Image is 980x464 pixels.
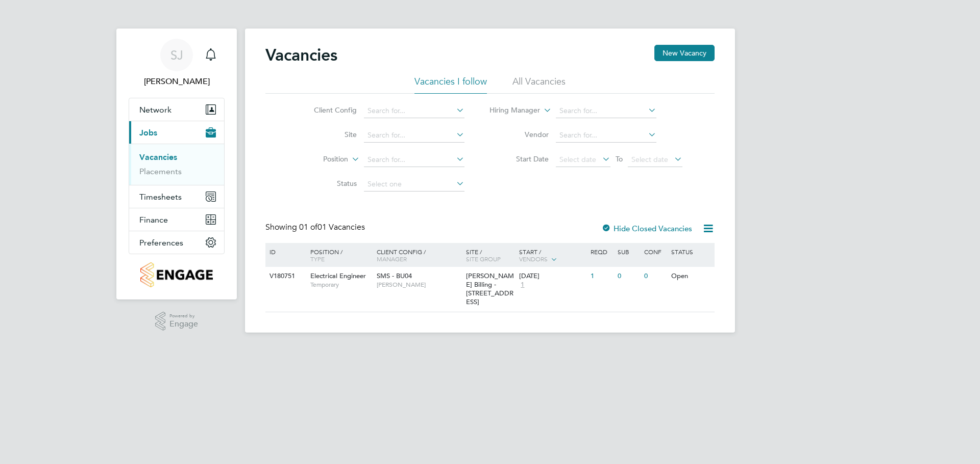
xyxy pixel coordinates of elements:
[139,105,171,115] span: Network
[265,222,367,233] div: Showing
[364,153,464,167] input: Search for...
[377,271,412,280] span: SMS - BU04
[556,128,656,143] input: Search for...
[299,222,317,232] span: 01 of
[631,155,668,164] span: Select date
[129,98,224,121] button: Network
[556,104,656,118] input: Search for...
[155,312,199,331] a: Powered byEngage
[519,272,585,281] div: [DATE]
[310,281,372,289] span: Temporary
[466,271,514,306] span: [PERSON_NAME] Billing - [STREET_ADDRESS]
[303,243,374,267] div: Position /
[139,238,183,248] span: Preferences
[615,243,642,260] div: Sub
[267,267,303,286] div: V180751
[170,48,183,62] span: SJ
[669,243,713,260] div: Status
[139,192,182,202] span: Timesheets
[139,167,182,176] a: Placements
[669,267,713,286] div: Open
[512,75,566,94] li: All Vacancies
[588,243,615,260] div: Reqd
[139,128,157,138] span: Jobs
[298,179,357,188] label: Status
[169,312,198,320] span: Powered by
[364,177,464,192] input: Select one
[129,39,225,88] a: SJ[PERSON_NAME]
[466,255,501,263] span: Site Group
[116,29,237,299] nav: Main navigation
[364,128,464,143] input: Search for...
[129,144,224,185] div: Jobs
[588,267,615,286] div: 1
[601,224,692,233] label: Hide Closed Vacancies
[642,267,668,286] div: 0
[310,271,366,280] span: Electrical Engineer
[517,243,588,268] div: Start /
[490,154,549,163] label: Start Date
[377,281,461,289] span: [PERSON_NAME]
[559,155,596,164] span: Select date
[298,130,357,139] label: Site
[298,105,357,115] label: Client Config
[140,262,212,287] img: smartmanagedsolutions-logo-retina.png
[129,185,224,208] button: Timesheets
[642,243,668,260] div: Conf
[615,267,642,286] div: 0
[139,215,168,225] span: Finance
[364,104,464,118] input: Search for...
[414,75,487,94] li: Vacancies I follow
[129,262,225,287] a: Go to home page
[463,243,517,267] div: Site /
[519,281,526,289] span: 1
[289,154,348,165] label: Position
[267,243,303,260] div: ID
[139,152,177,162] a: Vacancies
[374,243,463,267] div: Client Config /
[481,105,540,116] label: Hiring Manager
[169,320,198,329] span: Engage
[612,152,626,166] span: To
[129,231,224,254] button: Preferences
[129,208,224,231] button: Finance
[490,130,549,139] label: Vendor
[299,222,365,232] span: 01 Vacancies
[377,255,407,263] span: Manager
[265,45,337,65] h2: Vacancies
[654,45,715,61] button: New Vacancy
[310,255,325,263] span: Type
[129,121,224,144] button: Jobs
[519,255,548,263] span: Vendors
[129,75,225,88] span: Sam Jenner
